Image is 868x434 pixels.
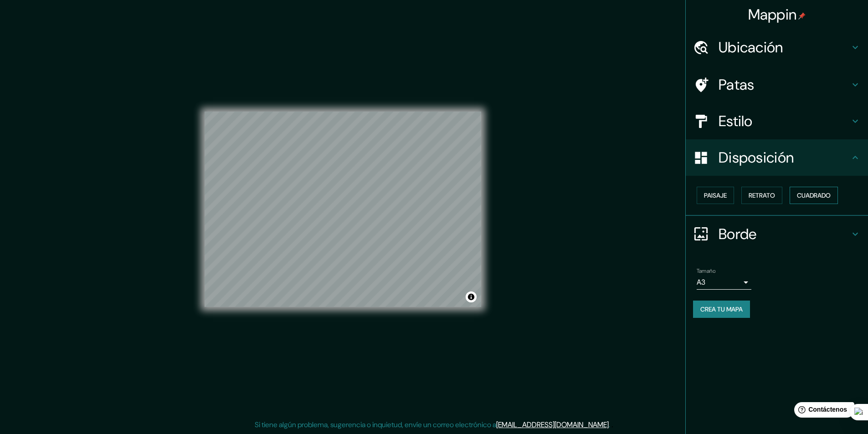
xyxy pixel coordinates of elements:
font: Disposición [719,148,794,167]
button: Cuadrado [790,187,838,204]
font: Ubicación [719,38,783,57]
div: Ubicación [686,29,868,66]
a: [EMAIL_ADDRESS][DOMAIN_NAME] [496,420,609,429]
div: Estilo [686,103,868,139]
font: Retrato [749,191,775,199]
font: Paisaje [704,191,727,199]
font: . [610,419,611,429]
font: Mappin [748,5,797,24]
font: . [609,420,610,429]
img: pin-icon.png [798,12,806,20]
font: Si tiene algún problema, sugerencia o inquietud, envíe un correo electrónico a [255,420,496,429]
font: . [611,419,613,429]
font: Crea tu mapa [700,305,743,313]
font: Patas [719,75,755,94]
font: Borde [719,225,757,244]
font: Estilo [719,112,753,131]
button: Crea tu mapa [693,301,750,318]
font: A3 [697,277,705,287]
iframe: Lanzador de widgets de ayuda [787,398,858,424]
button: Paisaje [697,187,734,204]
font: Tamaño [697,267,715,275]
button: Activar o desactivar atribución [466,291,477,302]
div: Borde [686,216,868,252]
canvas: Mapa [205,112,481,307]
button: Retrato [741,187,782,204]
div: Patas [686,66,868,103]
div: A3 [697,275,751,290]
font: Cuadrado [797,191,831,199]
div: Disposición [686,139,868,176]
